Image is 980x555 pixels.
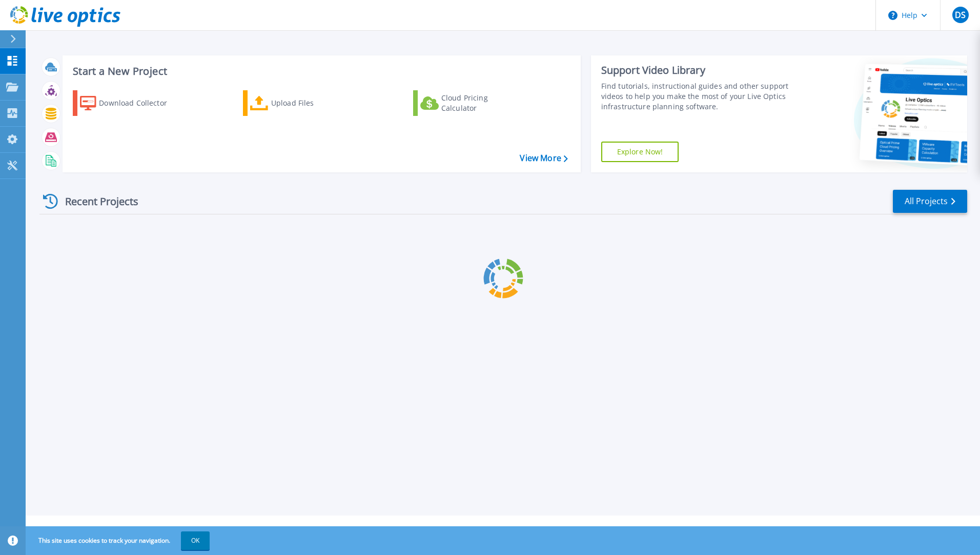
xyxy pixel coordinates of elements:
a: All Projects [893,190,967,213]
h3: Start a New Project [73,66,567,77]
a: Explore Now! [601,142,679,162]
div: Support Video Library [601,64,793,77]
div: Upload Files [271,93,353,113]
a: View More [520,153,567,163]
a: Download Collector [73,90,187,116]
div: Cloud Pricing Calculator [441,93,523,113]
span: DS [955,11,966,19]
div: Recent Projects [39,189,152,214]
button: OK [181,531,210,550]
div: Find tutorials, instructional guides and other support videos to help you make the most of your L... [601,81,793,112]
div: Download Collector [99,93,181,113]
span: This site uses cookies to track your navigation. [28,531,210,550]
a: Cloud Pricing Calculator [413,90,527,116]
a: Upload Files [243,90,357,116]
